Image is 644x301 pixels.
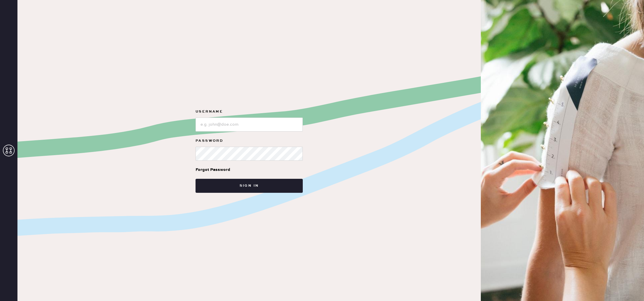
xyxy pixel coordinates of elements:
label: Username [196,108,303,115]
input: e.g. john@doe.com [196,118,303,132]
button: Sign in [196,179,303,193]
div: Forgot Password [196,167,230,173]
a: Forgot Password [196,161,230,179]
label: Password [196,137,303,144]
